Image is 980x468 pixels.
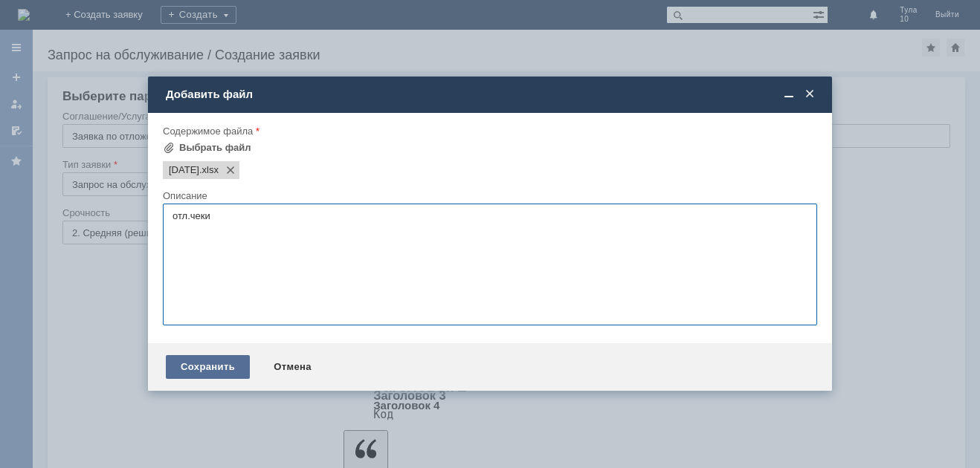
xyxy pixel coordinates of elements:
[6,6,217,30] div: добрый вечер .просьба удалить отл чеки во вложении
[163,191,814,201] div: Описание
[802,88,817,101] span: Закрыть
[163,126,814,136] div: Содержимое файла
[169,164,199,176] span: 03.09.2025.xlsx
[166,88,817,101] div: Добавить файл
[781,88,796,101] span: Свернуть (Ctrl + M)
[179,142,251,154] div: Выбрать файл
[199,164,219,176] span: 03.09.2025.xlsx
